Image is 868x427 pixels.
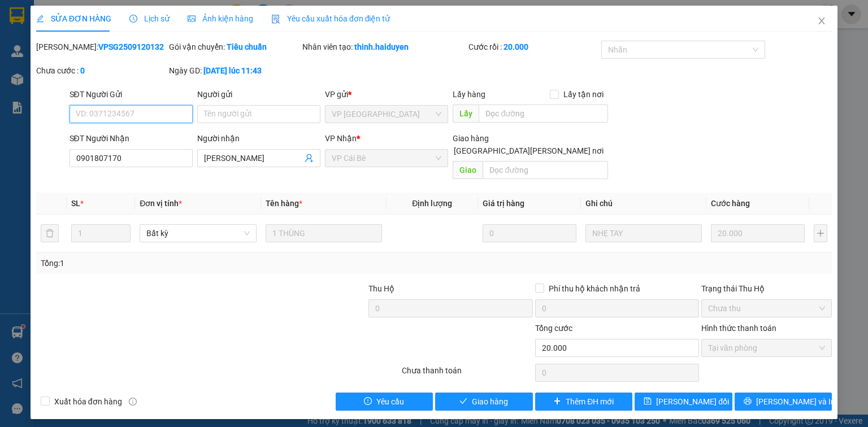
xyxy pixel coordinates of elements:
[566,395,614,408] span: Thêm ĐH mới
[472,395,508,408] span: Giao hàng
[169,64,300,77] div: Ngày GD:
[708,300,825,317] span: Chưa thu
[146,225,249,242] span: Bất kỳ
[70,88,193,101] div: SĐT Người Gửi
[581,193,706,215] th: Ghi chú
[325,134,357,143] span: VP Nhận
[817,16,826,25] span: close
[756,395,835,408] span: [PERSON_NAME] và In
[644,397,652,406] span: save
[449,145,608,157] span: [GEOGRAPHIC_DATA][PERSON_NAME] nơi
[302,41,466,53] div: Nhân viên tạo:
[98,42,164,51] b: VPSG2509120132
[266,224,382,242] input: VD: Bàn, Ghế
[701,324,776,333] label: Hình thức thanh toán
[435,393,533,411] button: checkGiao hàng
[711,224,805,242] input: 0
[203,66,262,75] b: [DATE] lúc 11:43
[735,393,832,411] button: printer[PERSON_NAME] và In
[814,224,827,242] button: plus
[483,161,608,179] input: Dọc đường
[305,154,314,163] span: user-add
[504,42,528,51] b: 20.000
[708,339,825,356] span: Tại văn phòng
[332,150,441,167] span: VP Cái Bè
[336,393,433,411] button: exclamation-circleYêu cầu
[50,395,127,408] span: Xuất hóa đơn hàng
[169,41,300,53] div: Gói vận chuyển:
[129,15,137,23] span: clock-circle
[401,364,533,384] div: Chưa thanh toán
[71,199,80,208] span: SL
[36,14,111,23] span: SỬA ĐƠN HÀNG
[36,64,167,77] div: Chưa cước :
[701,282,832,295] div: Trạng thái Thu Hộ
[271,14,390,23] span: Yêu cầu xuất hóa đơn điện tử
[468,41,599,53] div: Cước rồi :
[41,257,336,269] div: Tổng: 1
[453,134,489,143] span: Giao hàng
[412,199,452,208] span: Định lượng
[41,224,59,242] button: delete
[483,224,576,242] input: 0
[535,393,633,411] button: plusThêm ĐH mới
[332,106,441,123] span: VP Sài Gòn
[70,132,193,145] div: SĐT Người Nhận
[806,6,837,37] button: Close
[635,393,732,411] button: save[PERSON_NAME] đổi
[459,397,467,406] span: check
[227,42,267,51] b: Tiêu chuẩn
[129,398,137,406] span: info-circle
[376,395,404,408] span: Yêu cầu
[559,88,608,101] span: Lấy tận nơi
[483,199,524,208] span: Giá trị hàng
[266,199,302,208] span: Tên hàng
[36,15,44,23] span: edit
[80,66,85,75] b: 0
[271,15,280,24] img: icon
[197,88,320,101] div: Người gửi
[535,324,572,333] span: Tổng cước
[711,199,750,208] span: Cước hàng
[364,397,372,406] span: exclamation-circle
[453,161,483,179] span: Giao
[188,14,253,23] span: Ảnh kiện hàng
[140,199,182,208] span: Đơn vị tính
[453,90,485,99] span: Lấy hàng
[354,42,409,51] b: thinh.haiduyen
[188,15,196,23] span: picture
[368,284,394,293] span: Thu Hộ
[453,104,479,123] span: Lấy
[325,88,448,101] div: VP gửi
[197,132,320,145] div: Người nhận
[656,395,729,408] span: [PERSON_NAME] đổi
[544,282,645,295] span: Phí thu hộ khách nhận trả
[744,397,752,406] span: printer
[129,14,170,23] span: Lịch sử
[553,397,561,406] span: plus
[36,41,167,53] div: [PERSON_NAME]:
[479,104,608,123] input: Dọc đường
[585,224,702,242] input: Ghi Chú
